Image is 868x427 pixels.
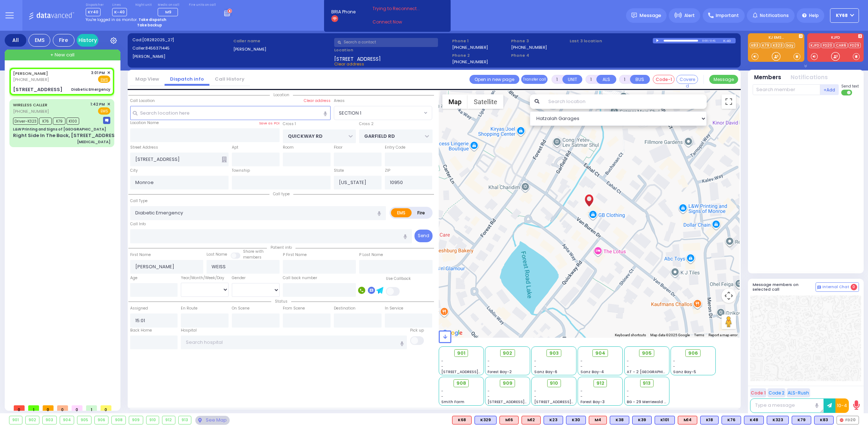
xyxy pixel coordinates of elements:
[283,121,296,127] label: Cross 1
[469,75,519,84] a: Open in new page
[39,118,52,125] span: K76
[457,350,465,357] span: 901
[791,73,828,82] button: Notifications
[130,328,152,333] label: Back Home
[77,416,91,424] div: 905
[700,416,719,424] div: BLS
[137,22,162,28] strong: Take backup
[13,108,49,114] span: [PHONE_NUMBER]
[841,84,859,89] span: Send text
[820,84,839,95] button: +Add
[499,416,519,424] div: M16
[792,416,811,424] div: BLS
[107,70,110,76] span: ✕
[627,358,629,364] span: -
[271,299,291,304] span: Status
[627,394,629,399] span: -
[107,101,110,107] span: ✕
[521,75,548,84] button: Transfer call
[822,285,849,290] span: Internal Chat
[748,36,804,41] label: KJ EMS...
[270,92,293,98] span: Location
[86,405,97,411] span: 1
[767,416,789,424] div: K323
[610,416,629,424] div: BLS
[503,380,512,387] span: 909
[13,132,120,139] div: Right Side In The Back, [STREET_ADDRESS]
[468,94,503,109] button: Show satellite imagery
[809,12,819,19] span: Help
[851,284,857,290] span: 0
[130,120,159,126] label: Location Name
[488,399,556,405] span: [STREET_ADDRESS][PERSON_NAME]
[43,405,54,411] span: 0
[13,118,38,125] span: Driver-K323
[580,394,583,399] span: -
[386,276,411,282] label: Use Callback
[112,3,127,7] label: Lines
[809,43,821,48] a: KJFD
[385,168,390,174] label: ZIP
[158,3,180,7] label: Medic on call
[130,76,165,82] a: Map View
[441,358,443,364] span: -
[580,369,604,375] span: Sanz Bay-4
[334,61,364,67] span: Clear address
[817,286,821,289] img: comment-alt.png
[130,252,151,258] label: First Name
[744,416,764,424] div: K48
[441,388,443,394] span: -
[511,52,567,59] span: Phone 4
[580,364,583,369] span: -
[334,106,433,120] span: SECTION 1
[785,43,795,48] a: bay
[283,306,305,311] label: From Scene
[391,208,412,217] label: EMS
[708,37,710,45] div: /
[181,306,197,311] label: En Route
[716,12,739,19] span: Important
[232,275,246,281] label: Gender
[359,252,383,258] label: P Last Name
[9,416,22,424] div: 901
[632,416,652,424] div: K39
[836,12,848,19] span: ky68
[43,416,56,424] div: 903
[165,9,171,15] span: M9
[334,106,422,119] span: SECTION 1
[610,416,629,424] div: K38
[139,17,166,22] strong: Take dispatch
[544,416,563,424] div: BLS
[283,252,307,258] label: P First Name
[534,394,536,399] span: -
[787,388,810,397] button: ALS-Rush
[181,336,407,349] input: Search hospital
[678,416,697,424] div: M14
[50,51,75,59] span: + New call
[750,43,760,48] a: K83
[130,106,331,120] input: Search location here
[334,55,381,61] span: [STREET_ADDRESS]
[639,12,661,19] span: Message
[452,52,509,59] span: Phone 2
[534,388,536,394] span: -
[631,13,637,18] img: message.svg
[28,405,39,411] span: 1
[13,77,49,82] span: [PHONE_NUMBER]
[522,416,541,424] div: ALS
[26,416,39,424] div: 902
[112,8,127,16] span: K-40
[544,94,707,109] input: Search location
[334,47,450,53] label: Location
[53,34,75,47] div: Fire
[549,350,559,357] span: 903
[14,405,25,411] span: 0
[499,416,519,424] div: ALS
[767,388,786,397] button: Code 2
[209,76,250,82] a: Call History
[744,416,764,424] div: BLS
[678,416,697,424] div: ALS
[334,306,356,311] label: Destination
[195,416,229,425] div: See map
[86,8,101,16] span: KY40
